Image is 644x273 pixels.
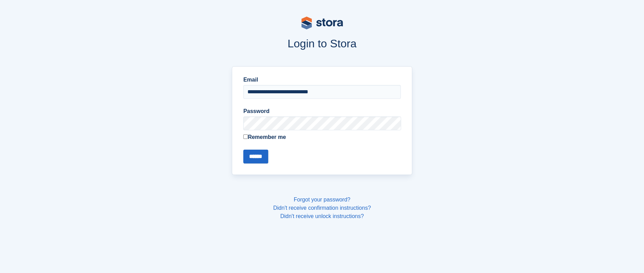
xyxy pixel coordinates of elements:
input: Remember me [243,134,248,139]
a: Didn't receive confirmation instructions? [273,205,371,211]
img: stora-logo-53a41332b3708ae10de48c4981b4e9114cc0af31d8433b30ea865607fb682f29.svg [301,17,343,29]
h1: Login to Stora [100,37,544,50]
label: Password [243,107,401,115]
a: Didn't receive unlock instructions? [280,213,364,219]
label: Email [243,76,401,84]
label: Remember me [243,133,401,141]
a: Forgot your password? [294,197,351,203]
